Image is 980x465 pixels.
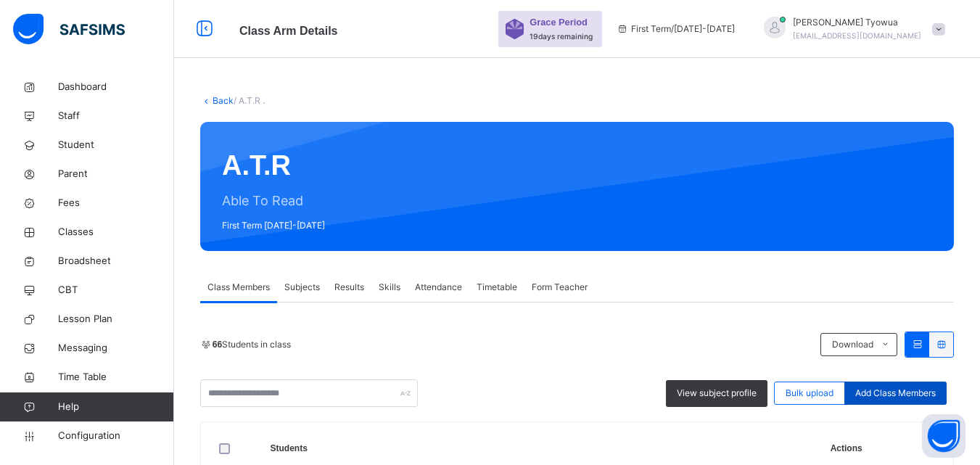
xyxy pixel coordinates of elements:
span: Broadsheet [58,254,174,268]
span: Student [58,138,174,152]
span: Add Class Members [855,387,936,400]
span: Grace Period [530,15,588,29]
span: Class Members [207,281,270,294]
span: Download [832,338,873,351]
div: LorettaTyowua [749,16,952,42]
span: Class Arm Details [239,25,337,37]
span: Attendance [415,281,462,294]
span: Results [334,281,364,294]
span: Subjects [284,281,320,294]
span: Messaging [58,341,174,355]
span: Timetable [477,281,517,294]
span: Bulk upload [786,387,833,400]
span: session/term information [617,22,735,36]
span: / A.T.R . [234,95,265,106]
span: [EMAIL_ADDRESS][DOMAIN_NAME] [793,31,921,40]
span: Configuration [58,429,173,443]
span: Staff [58,109,174,123]
span: Fees [58,196,174,210]
span: Classes [58,225,174,239]
b: 66 [213,340,222,350]
img: sticker-purple.71386a28dfed39d6af7621340158ba97.svg [506,19,524,39]
span: Parent [58,167,174,181]
span: Dashboard [58,80,174,94]
span: Time Table [58,370,174,384]
img: safsims [13,14,125,44]
span: Help [58,400,173,414]
button: Open asap [922,414,965,458]
span: View subject profile [677,387,757,400]
span: CBT [58,283,174,297]
a: Back [213,95,234,106]
span: Lesson Plan [58,312,174,326]
span: [PERSON_NAME] Tyowua [793,16,921,29]
span: Skills [379,281,400,294]
span: Form Teacher [532,281,588,294]
span: Students in class [213,338,291,351]
span: 19 days remaining [530,32,593,41]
